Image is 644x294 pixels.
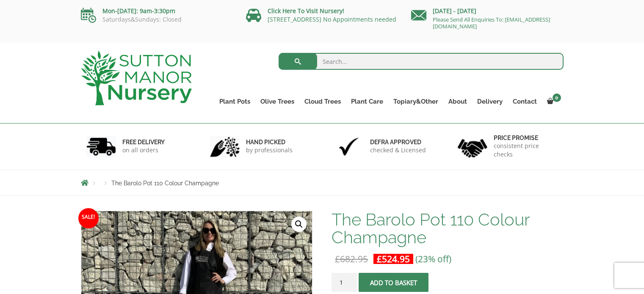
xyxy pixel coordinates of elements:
[553,93,561,102] span: 0
[443,96,472,107] a: About
[335,253,340,265] span: £
[122,146,165,154] p: on all orders
[494,134,558,142] h6: Price promise
[332,273,357,292] input: Product quantity
[415,253,451,265] span: (23% off)
[78,208,99,228] span: Sale!
[111,180,219,187] span: The Barolo Pot 110 Colour Champagne
[458,134,487,159] img: 4.jpg
[81,179,564,186] nav: Breadcrumbs
[246,146,293,154] p: by professionals
[388,96,443,107] a: Topiary&Other
[279,53,564,70] input: Search...
[122,138,165,146] h6: FREE DELIVERY
[246,138,293,146] h6: hand picked
[370,138,426,146] h6: Defra approved
[81,6,233,16] p: Mon-[DATE]: 9am-3:30pm
[370,146,426,154] p: checked & Licensed
[255,96,299,107] a: Olive Trees
[411,6,564,16] p: [DATE] - [DATE]
[268,7,344,15] a: Click Here To Visit Nursery!
[472,96,508,107] a: Delivery
[542,96,564,107] a: 0
[377,253,382,265] span: £
[334,136,364,157] img: 3.jpg
[268,15,396,23] a: [STREET_ADDRESS] No Appointments needed
[81,51,192,105] img: logo
[210,136,240,157] img: 2.jpg
[508,96,542,107] a: Contact
[377,253,410,265] bdi: 524.95
[299,96,346,107] a: Cloud Trees
[214,96,255,107] a: Plant Pots
[359,273,428,292] button: Add to basket
[291,217,307,232] a: View full-screen image gallery
[433,16,550,30] a: Please Send All Enquiries To: [EMAIL_ADDRESS][DOMAIN_NAME]
[332,211,563,246] h1: The Barolo Pot 110 Colour Champagne
[346,96,388,107] a: Plant Care
[86,136,116,157] img: 1.jpg
[335,253,368,265] bdi: 682.95
[494,142,558,159] p: consistent price checks
[81,16,233,23] p: Saturdays&Sundays: Closed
